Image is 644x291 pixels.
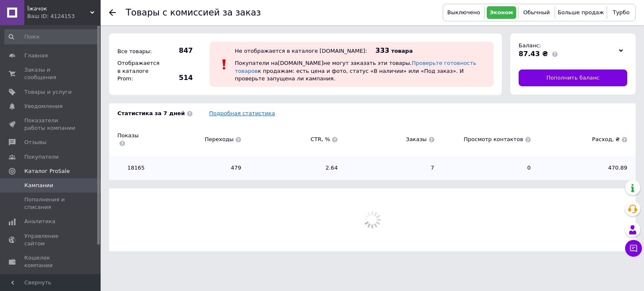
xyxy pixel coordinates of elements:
[117,164,145,172] span: 18165
[164,73,193,82] span: 514
[24,232,78,247] span: Управление сайтом
[24,139,47,146] span: Отзывы
[375,46,389,54] span: 333
[391,48,413,54] span: товара
[4,29,99,44] input: Поиск
[24,254,78,269] span: Кошелек компании
[115,46,161,57] div: Все товары:
[24,196,78,211] span: Пополнения и списания
[24,153,59,161] span: Покупатели
[24,182,53,189] span: Кампании
[24,117,78,132] span: Показатели работы компании
[115,57,161,85] div: Отображается в каталоге Prom:
[613,9,629,15] span: Турбо
[443,164,531,172] span: 0
[24,52,48,59] span: Главная
[24,167,70,175] span: Каталог ProSale
[235,60,476,81] span: Покупатели на [DOMAIN_NAME] не могут заказать эти товары. к продажам: есть цена и фото, статус «В...
[153,164,241,172] span: 479
[218,58,231,71] img: :exclamation:
[249,164,338,172] span: 2.64
[445,6,482,19] button: Выключено
[235,60,476,74] a: Проверьте готовность товаров
[164,46,193,55] span: 847
[521,6,553,19] button: Обычный
[609,6,633,19] button: Турбо
[126,8,261,17] div: Товары с комиссией за заказ
[487,6,516,19] button: Эконом
[523,9,550,15] span: Обычный
[346,164,434,172] span: 7
[235,48,367,54] div: Не отображается в каталоге [DOMAIN_NAME]:
[539,164,627,172] span: 470.89
[27,13,101,20] div: Ваш ID: 4124153
[24,66,78,81] span: Заказы и сообщения
[346,136,434,143] span: Заказы
[443,136,531,143] span: Просмотр контактов
[539,136,627,143] span: Расход, ₴
[625,240,642,257] button: Чат с покупателем
[519,42,541,49] span: Баланс:
[249,136,338,143] span: CTR, %
[24,103,62,110] span: Уведомления
[209,110,275,116] a: Подробная статистика
[447,9,480,15] span: Выключено
[519,70,627,86] a: Пополнить баланс
[546,74,600,82] span: Пополнить баланс
[24,218,55,225] span: Аналитика
[153,136,241,143] span: Переходы
[109,9,116,16] div: Вернуться назад
[117,110,192,117] span: Статистика за 7 дней
[490,9,513,15] span: Эконом
[117,132,145,147] span: Показы
[24,88,72,96] span: Товары и услуги
[519,50,548,58] span: 87.43 ₴
[558,9,604,15] span: Больше продаж
[27,5,90,13] span: Їжачок
[557,6,605,19] button: Больше продаж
